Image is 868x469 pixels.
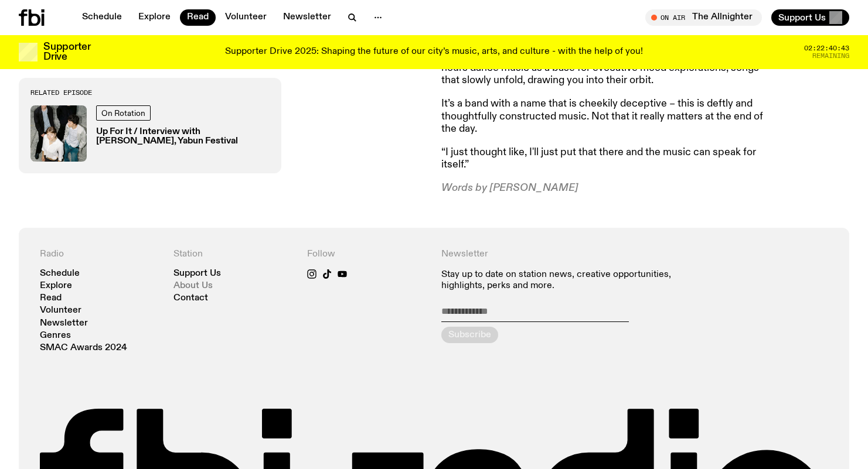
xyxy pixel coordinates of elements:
a: Newsletter [276,9,338,26]
h3: Related Episode [30,90,270,96]
a: Explore [40,282,72,290]
a: Explore [131,9,178,26]
a: SMAC Awards 2024 [40,344,127,352]
p: Supporter Drive 2025: Shaping the future of our city’s music, arts, and culture - with the help o... [225,47,643,57]
a: Genres [40,331,71,340]
a: Schedule [75,9,129,26]
h4: Newsletter [441,249,695,260]
a: Volunteer [218,9,274,26]
button: Support Us [771,9,849,26]
span: Remaining [812,53,849,59]
p: Words by [PERSON_NAME] [441,182,779,195]
h3: Up For It / Interview with [PERSON_NAME], Yabun Festival [96,128,270,145]
h4: Follow [307,249,427,260]
h3: Supporter Drive [43,42,90,62]
h4: Station [173,249,293,260]
a: Read [180,9,216,26]
a: About Us [173,282,213,290]
p: It’s a band with a name that is cheekily deceptive – this is deftly and thoughtfully constructed ... [441,98,779,136]
p: “I just thought like, I'll just put that there and the music can speak for itself.” [441,146,779,172]
a: Newsletter [40,319,88,328]
button: Subscribe [441,327,498,343]
a: Support Us [173,269,221,278]
a: Contact [173,294,208,303]
a: Schedule [40,269,80,278]
span: Support Us [778,12,826,23]
a: On RotationUp For It / Interview with [PERSON_NAME], Yabun Festival [30,105,270,162]
a: Read [40,294,62,303]
span: 02:22:40:43 [804,45,849,52]
p: Stay up to date on station news, creative opportunities, highlights, perks and more. [441,269,695,292]
button: On AirThe Allnighter [645,9,762,26]
a: Volunteer [40,306,81,315]
h4: Radio [40,249,159,260]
